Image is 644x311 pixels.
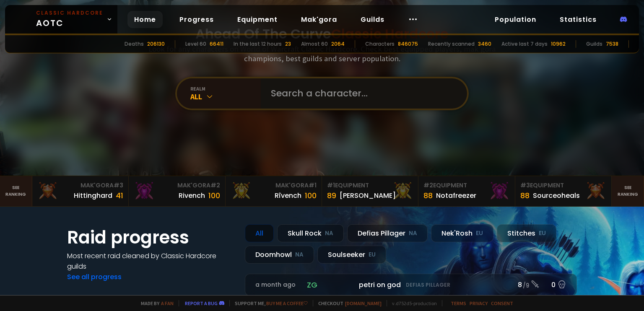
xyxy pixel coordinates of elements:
[488,11,543,28] a: Population
[327,190,336,201] div: 89
[309,181,317,189] span: # 1
[67,251,235,272] h4: Most recent raid cleaned by Classic Hardcore guilds
[539,229,546,238] small: EU
[129,176,225,206] a: Mak'Gora#2Rivench100
[231,11,284,28] a: Equipment
[347,224,428,242] div: Defias Pillager
[520,181,530,189] span: # 3
[226,176,322,206] a: Mak'Gora#1Rîvench100
[305,190,317,201] div: 100
[231,181,317,190] div: Mak'Gora
[173,11,221,28] a: Progress
[229,300,308,306] span: Support me,
[520,181,606,190] div: Equipment
[451,300,466,306] a: Terms
[478,40,491,48] div: 3460
[147,40,165,48] div: 206130
[185,300,218,306] a: Report a bug
[325,229,333,238] small: NA
[145,44,499,63] h3: Look for any characters on World of Warcraft Classic Hardcore. Check best equipped players, mak'g...
[365,40,395,48] div: Characters
[345,300,382,306] a: [DOMAIN_NAME]
[134,181,220,190] div: Mak'Gora
[127,11,163,28] a: Home
[67,224,235,251] h1: Raid progress
[369,251,376,259] small: EU
[423,181,433,189] span: # 2
[32,176,129,206] a: Mak'Gora#3Hittinghard41
[428,40,475,48] div: Recently scanned
[179,190,205,201] div: Rivench
[436,190,476,201] div: Notafreezer
[331,40,345,48] div: 2064
[533,190,580,201] div: Sourceoheals
[491,300,513,306] a: Consent
[266,300,308,306] a: Buy me a coffee
[354,11,391,28] a: Guilds
[161,300,174,306] a: a fan
[5,5,117,34] a: Classic HardcoreAOTC
[398,40,418,48] div: 846075
[387,300,437,306] span: v. d752d5 - production
[551,40,566,48] div: 10962
[409,229,417,238] small: NA
[245,274,577,296] a: a month agozgpetri on godDefias Pillager8 /90
[327,181,335,189] span: # 1
[277,224,344,242] div: Skull Rock
[327,181,413,190] div: Equipment
[470,300,488,306] a: Privacy
[245,246,314,264] div: Doomhowl
[418,176,515,206] a: #2Equipment88Notafreezer
[313,300,382,306] span: Checkout
[476,229,483,238] small: EU
[322,176,418,206] a: #1Equipment89[PERSON_NAME]
[586,40,602,48] div: Guilds
[294,11,344,28] a: Mak'gora
[606,40,618,48] div: 7538
[317,246,386,264] div: Soulseeker
[245,224,274,242] div: All
[185,40,206,48] div: Level 60
[74,190,112,201] div: Hittinghard
[295,251,304,259] small: NA
[612,176,644,206] a: Seeranking
[67,272,122,282] a: See all progress
[210,181,220,189] span: # 2
[125,40,144,48] div: Deaths
[190,86,261,92] div: realm
[37,181,123,190] div: Mak'Gora
[497,224,556,242] div: Stitches
[285,40,291,48] div: 23
[266,78,457,109] input: Search a character...
[190,92,261,101] div: All
[423,190,433,201] div: 88
[553,11,603,28] a: Statistics
[136,300,174,306] span: Made by
[36,9,103,29] span: AOTC
[520,190,530,201] div: 88
[275,190,301,201] div: Rîvench
[36,9,103,17] small: Classic Hardcore
[301,40,328,48] div: Almost 60
[515,176,612,206] a: #3Equipment88Sourceoheals
[208,190,220,201] div: 100
[210,40,223,48] div: 66411
[234,40,282,48] div: In the last 12 hours
[116,190,123,201] div: 41
[340,190,396,201] div: [PERSON_NAME]
[114,181,123,189] span: # 3
[431,224,493,242] div: Nek'Rosh
[501,40,548,48] div: Active last 7 days
[423,181,509,190] div: Equipment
